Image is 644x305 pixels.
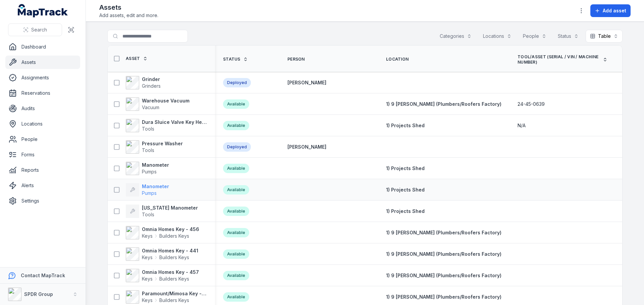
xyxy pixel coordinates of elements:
[223,99,249,109] div: Available
[142,269,199,276] strong: Omnia Homes Key - 457
[386,294,501,300] span: 1) 9 [PERSON_NAME] (Plumbers/Roofers Factory)
[518,54,607,65] a: Tool/Asset (Serial / VIN / Machine Number)
[142,147,154,153] span: Tools
[126,205,198,218] a: [US_STATE] ManometerTools
[386,229,501,236] a: 1) 9 [PERSON_NAME] (Plumbers/Roofers Factory)
[142,205,198,211] strong: [US_STATE] Manometer
[386,294,501,300] a: 1) 9 [PERSON_NAME] (Plumbers/Roofers Factory)
[386,57,409,62] span: Location
[386,208,425,214] span: 1) Projects Shed
[287,79,326,86] a: [PERSON_NAME]
[142,126,154,132] span: Tools
[159,276,189,282] span: Builders Keys
[386,272,501,279] a: 1) 9 [PERSON_NAME] (Plumbers/Roofers Factory)
[126,162,169,175] a: ManometerPumps
[386,273,501,278] span: 1) 9 [PERSON_NAME] (Plumbers/Roofers Factory)
[223,292,249,302] div: Available
[24,291,53,297] strong: SPDR Group
[159,297,189,304] span: Builders Keys
[435,30,476,43] button: Categories
[386,165,425,171] span: 1) Projects Shed
[479,30,516,43] button: Locations
[518,54,600,65] span: Tool/Asset (Serial / VIN / Machine Number)
[126,76,161,89] a: GrinderGrinders
[5,86,80,100] a: Reservations
[142,162,169,168] strong: Manometer
[8,23,62,36] button: Search
[553,30,583,43] button: Status
[126,140,183,154] a: Pressure WasherTools
[142,254,153,261] span: Keys
[126,56,140,61] span: Asset
[5,102,80,115] a: Audits
[5,163,80,177] a: Reports
[287,57,305,62] span: Person
[142,119,207,126] strong: Dura Sluice Valve Key Heavy Duty 50mm-600mm
[21,273,65,278] strong: Contact MapTrack
[223,271,249,280] div: Available
[5,179,80,192] a: Alerts
[142,169,157,174] span: Pumps
[126,226,199,239] a: Omnia Homes Key - 456KeysBuilders Keys
[126,119,207,132] a: Dura Sluice Valve Key Heavy Duty 50mm-600mmTools
[590,4,631,17] button: Add asset
[386,186,425,193] a: 1) Projects Shed
[126,290,207,304] a: Paramount/Mimosa Key - 1856KeysBuilders Keys
[223,249,249,259] div: Available
[386,123,425,128] span: 1) Projects Shed
[142,76,161,83] strong: Grinder
[223,185,249,195] div: Available
[99,12,158,19] span: Add assets, edit and more.
[386,230,501,235] span: 1) 9 [PERSON_NAME] (Plumbers/Roofers Factory)
[603,7,626,14] span: Add asset
[126,247,198,261] a: Omnia Homes Key - 441KeysBuilders Keys
[142,104,159,110] span: Vacuum
[223,57,248,62] a: Status
[142,190,157,196] span: Pumps
[386,251,501,257] a: 1) 9 [PERSON_NAME] (Plumbers/Roofers Factory)
[142,226,199,233] strong: Omnia Homes Key - 456
[518,101,545,107] span: 24-45-0639
[142,212,154,217] span: Tools
[5,40,80,54] a: Dashboard
[5,71,80,84] a: Assignments
[99,3,158,12] h2: Assets
[5,133,80,146] a: People
[386,208,425,215] a: 1) Projects Shed
[142,247,198,254] strong: Omnia Homes Key - 441
[518,122,526,129] span: N/A
[142,97,190,104] strong: Warehouse Vacuum
[386,101,501,107] span: 1) 9 [PERSON_NAME] (Plumbers/Roofers Factory)
[223,142,251,152] div: Deployed
[287,144,326,150] a: [PERSON_NAME]
[223,207,249,216] div: Available
[5,194,80,208] a: Settings
[223,228,249,237] div: Available
[142,183,169,190] strong: Manometer
[586,30,623,43] button: Table
[142,140,183,147] strong: Pressure Washer
[142,233,153,239] span: Keys
[126,97,190,111] a: Warehouse VacuumVacuum
[5,148,80,161] a: Forms
[126,269,199,282] a: Omnia Homes Key - 457KeysBuilders Keys
[386,165,425,172] a: 1) Projects Shed
[5,117,80,131] a: Locations
[159,254,189,261] span: Builders Keys
[142,276,153,282] span: Keys
[386,122,425,129] a: 1) Projects Shed
[223,78,251,87] div: Deployed
[142,297,153,304] span: Keys
[159,233,189,239] span: Builders Keys
[223,121,249,130] div: Available
[519,30,551,43] button: People
[31,26,47,33] span: Search
[126,183,169,197] a: ManometerPumps
[223,164,249,173] div: Available
[386,101,501,107] a: 1) 9 [PERSON_NAME] (Plumbers/Roofers Factory)
[386,251,501,257] span: 1) 9 [PERSON_NAME] (Plumbers/Roofers Factory)
[386,187,425,193] span: 1) Projects Shed
[142,290,207,297] strong: Paramount/Mimosa Key - 1856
